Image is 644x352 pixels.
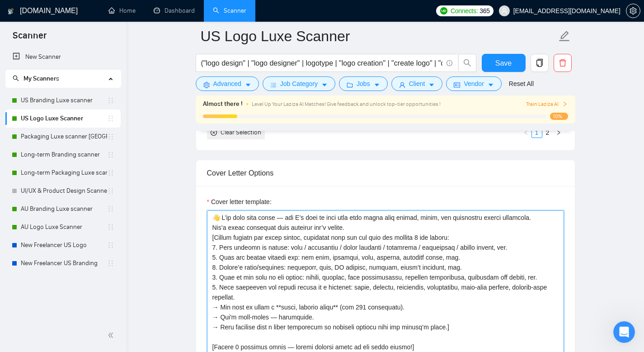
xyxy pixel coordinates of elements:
[13,75,59,82] span: My Scanners
[521,127,531,138] li: Previous Page
[121,269,181,305] button: Помощь
[357,79,370,89] span: Jobs
[562,101,568,107] span: right
[5,254,121,272] li: New Freelancer US Branding
[339,76,388,91] button: folderJobscaret-down
[35,241,146,259] button: Отправить сообщение
[8,4,14,19] img: logo
[626,4,640,18] button: setting
[543,128,553,138] a: 2
[207,160,564,186] div: Cover Letter Options
[409,79,425,89] span: Client
[459,59,476,67] span: search
[347,81,353,88] span: folder
[60,269,120,305] button: Чат
[32,175,52,184] div: Mariia
[32,242,52,251] div: Mariia
[5,48,121,66] li: New Scanner
[451,6,478,16] span: Connects:
[53,108,95,117] div: • 5 дн. назад
[213,7,246,14] a: searchScanner
[21,109,107,128] a: US Logo Luxe Scanner
[479,6,489,16] span: 365
[501,8,508,14] span: user
[32,74,52,84] div: Mariia
[196,76,259,91] button: settingAdvancedcaret-down
[5,200,121,218] li: AU Branding Luxe scanner
[482,54,526,72] button: Save
[5,128,121,146] li: Packaging Luxe scanner USA
[532,128,542,138] a: 1
[5,91,121,109] li: US Branding Luxe scanner
[10,32,28,50] img: Profile image for Mariia
[263,76,335,91] button: barsJob Categorycaret-down
[10,132,28,150] img: Profile image for Mariia
[159,4,175,20] div: Закрыть
[32,208,52,218] div: Mariia
[53,175,99,184] div: • 1 нед. назад
[280,79,318,89] span: Job Category
[107,187,114,195] span: holder
[107,97,114,104] span: holder
[13,75,19,81] span: search
[531,59,548,67] span: copy
[10,233,28,251] img: Profile image for Mariia
[374,81,380,88] span: caret-down
[13,48,113,66] a: New Scanner
[32,41,52,50] div: Mariia
[446,76,501,91] button: idcardVendorcaret-down
[24,75,59,82] span: My Scanners
[107,115,114,122] span: holder
[213,79,241,89] span: Advanced
[488,81,494,88] span: caret-down
[270,81,277,88] span: bars
[221,128,261,138] div: Clear Selection
[21,164,107,182] a: Long-term Packaging Luxe scanner
[509,79,534,89] a: Reset All
[21,182,107,200] a: UI/UX & Product Design Scanner
[553,127,564,138] li: Next Page
[5,109,121,128] li: US Logo Luxe Scanner
[5,236,121,254] li: New Freelancer US Logo
[464,79,484,89] span: Vendor
[32,108,52,117] div: Mariia
[531,54,549,72] button: copy
[108,7,136,14] a: homeHome
[53,41,95,50] div: • 2 дн. назад
[5,29,54,48] span: Scanner
[207,197,272,207] label: Cover letter template:
[107,133,114,140] span: holder
[5,146,121,164] li: Long-term Branding scanner
[137,291,164,298] span: Помощь
[108,331,117,340] span: double-left
[526,100,568,109] span: Train Laziza AI
[10,99,28,117] img: Profile image for Mariia
[613,321,635,343] iframe: Intercom live chat
[203,99,243,109] span: Almost there !
[107,242,114,249] span: holder
[21,91,107,109] a: US Branding Luxe scanner
[21,236,107,254] a: New Freelancer US Logo
[21,254,107,272] a: New Freelancer US Branding
[10,166,28,184] img: Profile image for Mariia
[10,199,28,217] img: Profile image for Mariia
[626,7,640,14] a: setting
[107,224,114,231] span: holder
[252,101,441,107] span: Level Up Your Laziza AI Matches! Give feedback and unlock top-tier opportunities !
[107,151,114,158] span: holder
[107,205,114,213] span: holder
[523,130,529,135] span: left
[550,113,568,120] span: 10%
[531,127,542,138] li: 1
[495,57,512,69] span: Save
[16,291,43,298] span: Главная
[21,218,107,236] a: AU Logo Luxe Scanner
[10,65,28,83] img: Profile image for Mariia
[440,7,447,14] img: upwork-logo.png
[559,30,570,42] span: edit
[211,129,217,136] span: close-circle
[554,54,572,72] button: delete
[556,130,561,135] span: right
[53,74,95,84] div: • 3 дн. назад
[201,57,442,69] input: Search Freelance Jobs...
